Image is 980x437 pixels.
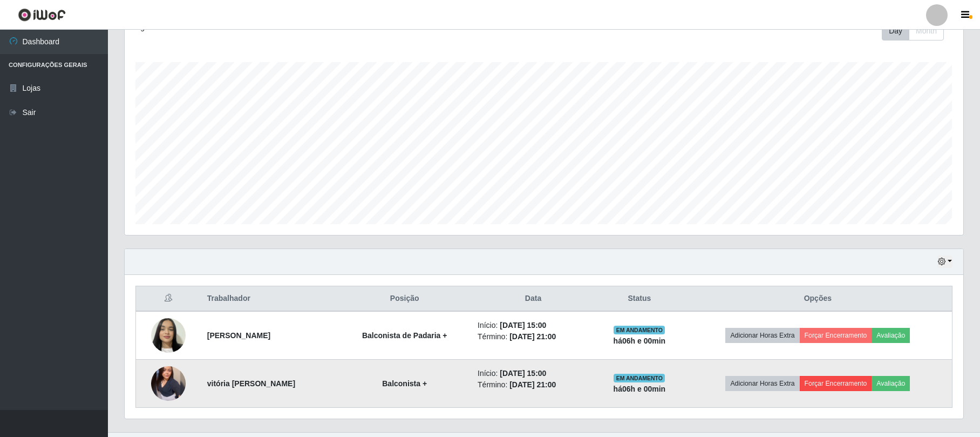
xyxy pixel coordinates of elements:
button: Adicionar Horas Extra [725,376,799,391]
div: Toolbar with button groups [882,22,952,41]
button: Day [882,22,909,41]
button: Avaliação [872,328,910,343]
time: [DATE] 15:00 [500,369,546,378]
img: 1746551747350.jpeg [151,366,186,401]
time: [DATE] 21:00 [509,332,556,341]
button: Forçar Encerramento [800,328,872,343]
strong: [PERSON_NAME] [207,331,270,340]
time: [DATE] 21:00 [509,380,556,389]
span: EM ANDAMENTO [614,326,665,334]
button: Avaliação [872,376,910,391]
div: First group [882,22,944,41]
time: [DATE] 15:00 [500,321,546,330]
img: CoreUI Logo [18,8,66,22]
li: Término: [478,331,589,342]
button: Month [909,22,944,41]
strong: vitória [PERSON_NAME] [207,379,295,388]
strong: Balconista + [382,379,427,388]
th: Data [471,286,595,312]
button: Forçar Encerramento [800,376,872,391]
li: Término: [478,379,589,391]
img: 1732552187376.jpeg [151,305,186,366]
th: Opções [684,286,952,312]
strong: há 06 h e 00 min [614,385,666,393]
button: Adicionar Horas Extra [725,328,799,343]
th: Status [595,286,684,312]
li: Início: [478,368,589,379]
span: EM ANDAMENTO [614,374,665,382]
th: Trabalhador [201,286,338,312]
th: Posição [338,286,471,312]
strong: há 06 h e 00 min [614,337,666,345]
li: Início: [478,320,589,331]
strong: Balconista de Padaria + [362,331,447,340]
